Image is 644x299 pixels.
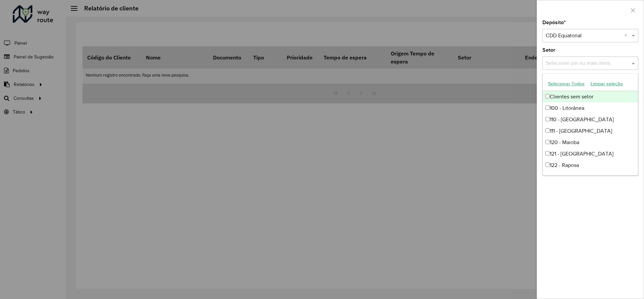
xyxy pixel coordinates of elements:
div: Clientes sem setor [543,91,638,102]
label: Setor [542,46,555,54]
div: 130 - Turu [543,171,638,182]
button: Selecionar Todos [545,79,588,89]
div: 121 - [GEOGRAPHIC_DATA] [543,148,638,160]
span: Clear all [624,32,630,40]
div: 122 - Raposa [543,160,638,171]
div: 111 - [GEOGRAPHIC_DATA] [543,125,638,137]
div: 110 - [GEOGRAPHIC_DATA] [543,114,638,125]
ng-dropdown-panel: Options list [542,73,638,176]
label: Depósito [542,18,566,27]
div: 120 - Maioba [543,137,638,148]
div: 100 - Litorânea [543,102,638,114]
button: Limpar seleção [588,79,626,89]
